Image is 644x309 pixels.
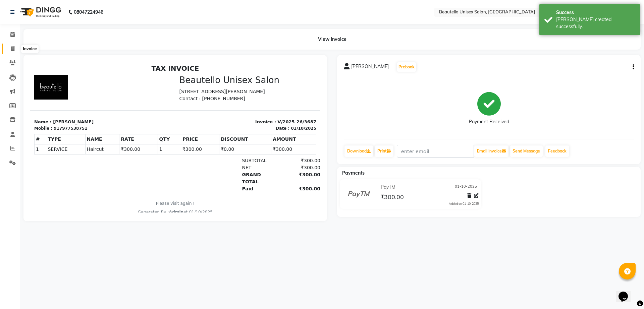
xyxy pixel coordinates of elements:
td: ₹300.00 [241,82,286,92]
div: Mobile : [4,64,22,70]
div: ₹300.00 [249,124,290,131]
input: enter email [397,145,474,158]
div: NET [208,103,249,110]
p: Name : [PERSON_NAME] [4,57,141,64]
a: Feedback [545,145,569,157]
button: Email Invoice [474,145,508,157]
p: Contact : [PHONE_NUMBER] [149,34,286,41]
div: ₹300.00 [249,103,290,110]
iframe: chat widget [616,282,637,302]
td: ₹300.00 [151,82,189,92]
th: TYPE [16,72,55,82]
span: Payments [342,170,365,176]
div: Paid [208,124,249,131]
span: [PERSON_NAME] [351,63,389,72]
button: Send Message [510,145,543,157]
th: AMOUNT [241,72,286,82]
b: 08047224946 [74,3,103,21]
h2: TAX INVOICE [4,3,286,11]
p: [STREET_ADDRESS][PERSON_NAME] [149,26,286,34]
span: 01-10-2025 [455,184,477,191]
div: Bill created successfully. [556,16,635,30]
div: Success [556,9,635,16]
a: Print [375,145,393,157]
div: Added on 01-10-2025 [449,201,479,206]
div: Generated By : at 01/10/2025 [4,147,286,153]
div: GRAND TOTAL [208,110,249,124]
button: Prebook [397,62,416,72]
div: 917977538751 [23,64,57,70]
div: 01/10/2025 [261,64,286,70]
p: Invoice : V/2025-26/3687 [149,57,286,64]
td: SERVICE [16,82,55,92]
td: 1 [127,82,151,92]
th: NAME [55,72,89,82]
td: 1 [4,82,16,92]
th: QTY [127,72,151,82]
div: ₹300.00 [249,110,290,124]
span: Haircut [57,84,88,91]
div: SUBTOTAL [208,96,249,103]
div: Invoice [21,45,38,53]
div: Payment Received [469,118,509,125]
span: Admin [139,148,153,153]
td: ₹300.00 [89,82,127,92]
div: Date : [246,64,259,70]
a: Download [344,145,373,157]
th: PRICE [151,72,189,82]
span: PayTM [381,184,395,191]
h3: Beautello Unisex Salon [149,13,286,24]
img: logo [17,3,63,21]
div: View Invoice [23,29,641,50]
td: ₹0.00 [189,82,241,92]
th: RATE [89,72,127,82]
th: # [4,72,16,82]
span: ₹300.00 [380,193,404,202]
p: Please visit again ! [4,139,286,145]
div: ₹300.00 [249,96,290,103]
th: DISCOUNT [189,72,241,82]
